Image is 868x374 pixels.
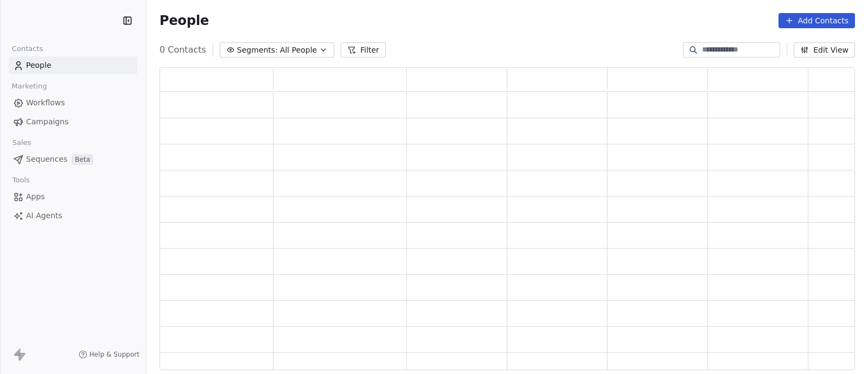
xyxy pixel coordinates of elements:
[72,154,93,165] span: Beta
[79,350,139,359] a: Help & Support
[8,172,34,188] span: Tools
[26,60,52,71] span: People
[90,350,139,359] span: Help & Support
[26,210,62,221] span: AI Agents
[26,154,67,165] span: Sequences
[237,45,278,56] span: Segments:
[26,191,45,202] span: Apps
[159,12,209,29] span: People
[280,45,317,56] span: All People
[26,97,65,109] span: Workflows
[9,94,137,112] a: Workflows
[778,13,855,28] button: Add Contacts
[7,78,52,94] span: Marketing
[9,56,137,74] a: People
[159,43,206,56] span: 0 Contacts
[341,42,386,58] button: Filter
[8,135,36,151] span: Sales
[9,188,137,206] a: Apps
[26,116,68,128] span: Campaigns
[9,207,137,225] a: AI Agents
[9,113,137,131] a: Campaigns
[9,150,137,168] a: SequencesBeta
[794,42,855,58] button: Edit View
[7,41,48,57] span: Contacts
